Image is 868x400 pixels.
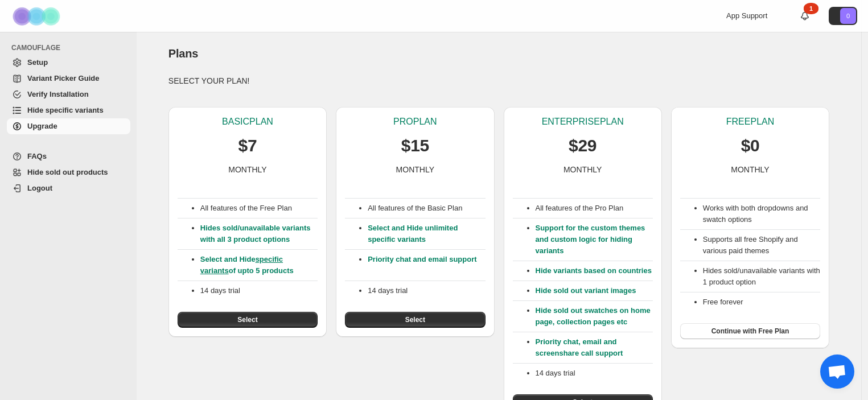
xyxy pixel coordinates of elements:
p: Hide sold out swatches on home page, collection pages etc [536,305,653,328]
p: MONTHLY [396,164,434,175]
button: Avatar with initials 0 [829,7,857,25]
a: Setup [7,55,130,71]
p: ENTERPRISE PLAN [542,116,624,127]
p: PRO PLAN [393,116,437,127]
p: $0 [741,134,760,157]
span: Hide specific variants [27,106,104,114]
p: 14 days trial [200,285,318,296]
p: SELECT YOUR PLAN! [168,75,829,86]
span: Hide sold out products [27,168,108,176]
p: $7 [238,134,257,157]
span: Avatar with initials 0 [840,8,856,24]
button: Select [178,312,318,328]
button: Continue with Free Plan [680,323,820,339]
div: 1 [804,3,818,14]
p: Hide variants based on countries [536,265,653,277]
span: Setup [27,58,48,67]
a: FAQs [7,149,130,164]
button: Select [345,312,485,328]
span: Logout [27,184,52,192]
p: Support for the custom themes and custom logic for hiding variants [536,222,653,257]
p: BASIC PLAN [222,116,273,127]
p: All features of the Pro Plan [536,203,653,214]
li: Supports all free Shopify and various paid themes [703,234,820,257]
p: Select and Hide unlimited specific variants [368,222,485,245]
p: Hides sold/unavailable variants with all 3 product options [200,222,318,245]
span: Upgrade [27,122,57,130]
a: Hide sold out products [7,164,130,180]
a: Variant Picker Guide [7,71,130,86]
a: Verify Installation [7,86,130,102]
p: $29 [569,134,597,157]
div: Ouvrir le chat [820,354,854,389]
text: 0 [846,13,850,19]
p: MONTHLY [228,164,266,175]
img: Camouflage [9,1,66,32]
li: Works with both dropdowns and swatch options [703,203,820,225]
p: Priority chat and email support [368,254,485,277]
span: Select [405,315,425,324]
li: Free forever [703,296,820,308]
a: Logout [7,180,130,196]
li: Hides sold/unavailable variants with 1 product option [703,265,820,288]
p: 14 days trial [536,368,653,379]
p: All features of the Free Plan [200,203,318,214]
span: Variant Picker Guide [27,74,99,83]
span: App Support [726,11,767,20]
span: CAMOUFLAGE [11,43,131,52]
span: Verify Installation [27,90,89,98]
p: FREE PLAN [726,116,774,127]
p: 14 days trial [368,285,485,296]
span: Select [237,315,257,324]
p: Select and Hide of upto 5 products [200,254,318,277]
p: Priority chat, email and screenshare call support [536,336,653,359]
span: FAQs [27,152,47,160]
a: Upgrade [7,118,130,134]
p: MONTHLY [563,164,602,175]
a: 1 [799,10,811,22]
p: Hide sold out variant images [536,285,653,296]
p: MONTHLY [731,164,769,175]
span: Plans [168,47,198,60]
a: Hide specific variants [7,102,130,118]
p: $15 [401,134,429,157]
span: Continue with Free Plan [711,327,789,336]
p: All features of the Basic Plan [368,203,485,214]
